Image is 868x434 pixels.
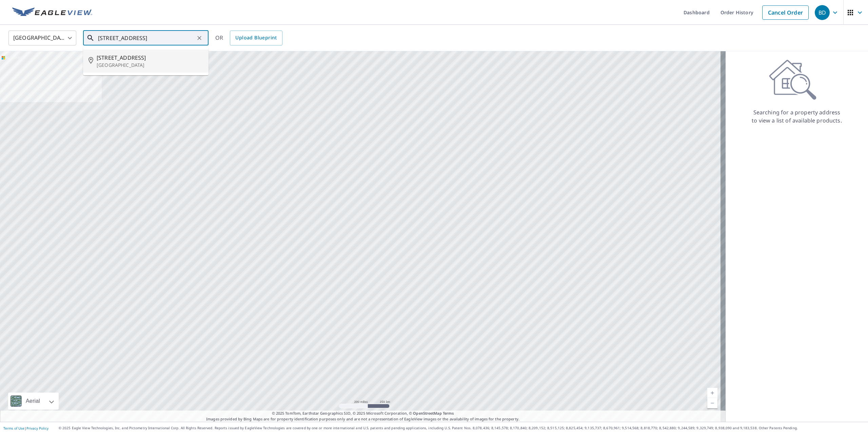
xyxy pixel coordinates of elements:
a: Upload Blueprint [230,31,282,45]
a: Privacy Policy [26,426,48,431]
p: | [3,426,48,430]
p: © 2025 Eagle View Technologies, Inc. and Pictometry International Corp. All Rights Reserved. Repo... [59,426,865,431]
div: Aerial [24,393,42,410]
button: Clear [195,33,204,43]
span: © 2025 TomTom, Earthstar Geographics SIO, © 2025 Microsoft Corporation, © [272,411,454,416]
a: Cancel Order [762,5,809,20]
a: Terms [443,411,454,416]
div: OR [215,31,282,45]
a: OpenStreetMap [413,411,441,416]
div: Aerial [8,393,59,410]
p: [GEOGRAPHIC_DATA] [97,62,203,69]
a: Terms of Use [3,426,24,431]
input: Search by address or latitude-longitude [98,29,195,48]
div: [GEOGRAPHIC_DATA] [8,29,76,48]
span: [STREET_ADDRESS] [97,54,203,62]
p: Searching for a property address to view a list of available products. [751,108,842,125]
div: BD [815,5,830,20]
span: Upload Blueprint [235,34,277,42]
a: Current Level 5, Zoom Out [707,398,717,408]
img: EV Logo [12,7,92,18]
a: Current Level 5, Zoom In [707,388,717,398]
